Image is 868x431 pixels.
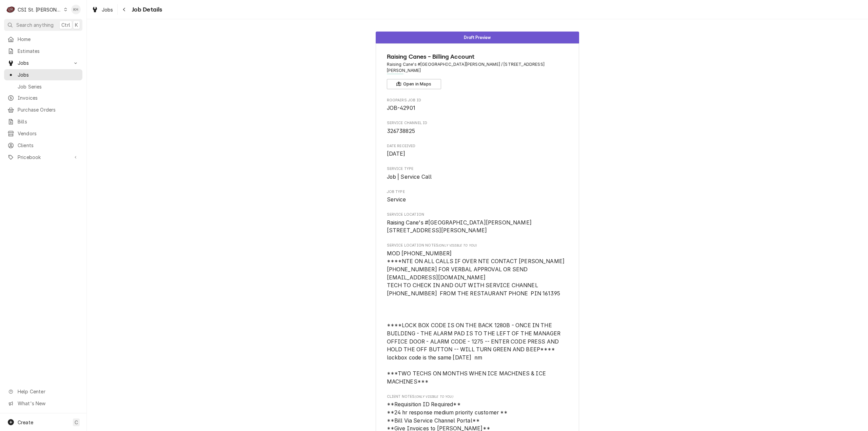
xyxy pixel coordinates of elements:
[387,173,568,181] span: Service Type
[18,71,79,78] span: Jobs
[387,105,415,111] span: JOB-42901
[438,243,477,247] span: (Only Visible to You)
[4,104,82,115] a: Purchase Orders
[387,79,441,89] button: Open in Maps
[18,47,79,55] span: Estimates
[4,386,82,397] a: Go to Help Center
[387,189,568,195] span: Job Type
[4,19,82,31] button: Search anythingCtrlK
[387,128,415,134] span: 326738825
[387,104,568,112] span: Roopairs Job ID
[4,128,82,139] a: Vendors
[4,116,82,127] a: Bills
[102,6,113,13] span: Jobs
[387,61,568,74] span: Address
[4,92,82,103] a: Invoices
[89,4,116,15] a: Jobs
[387,219,568,235] span: Service Location
[387,243,568,386] div: [object Object]
[18,106,79,113] span: Purchase Orders
[387,143,568,158] div: Date Received
[387,120,568,135] div: Service Channel ID
[387,52,568,61] span: Name
[18,130,79,137] span: Vendors
[387,212,568,235] div: Service Location
[18,59,69,66] span: Jobs
[387,250,568,386] span: [object Object]
[18,118,79,125] span: Bills
[18,154,69,161] span: Pricebook
[387,98,568,112] div: Roopairs Job ID
[415,395,453,398] span: (Only Visible to You)
[18,36,79,43] span: Home
[16,21,54,28] span: Search anything
[75,21,78,28] span: K
[387,196,568,204] span: Job Type
[6,5,16,14] div: C
[4,45,82,57] a: Estimates
[387,151,406,157] span: [DATE]
[464,35,491,40] span: Draft Preview
[71,5,81,14] div: Kelsey Hetlage's Avatar
[4,81,82,92] a: Job Series
[4,34,82,45] a: Home
[4,69,82,80] a: Jobs
[387,394,568,399] span: Client Notes
[18,142,79,149] span: Clients
[387,52,568,89] div: Client Information
[18,400,78,407] span: What's New
[387,219,532,234] span: Raising Cane's #[GEOGRAPHIC_DATA][PERSON_NAME] [STREET_ADDRESS][PERSON_NAME]
[376,32,579,43] div: Status
[387,166,568,172] span: Service Type
[387,243,568,248] span: Service Location Notes
[387,150,568,158] span: Date Received
[387,212,568,217] span: Service Location
[61,21,70,28] span: Ctrl
[4,152,82,163] a: Go to Pricebook
[387,143,568,149] span: Date Received
[387,250,566,385] span: MOD [PHONE_NUMBER] ****NTE ON ALL CALLS IF OVER NTE CONTACT [PERSON_NAME] [PHONE_NUMBER] FOR VERB...
[387,189,568,204] div: Job Type
[130,5,162,14] span: Job Details
[6,5,16,14] div: CSI St. Louis's Avatar
[4,140,82,151] a: Clients
[387,98,568,103] span: Roopairs Job ID
[387,196,406,203] span: Service
[119,4,130,15] button: Navigate back
[75,419,78,426] span: C
[4,57,82,68] a: Go to Jobs
[71,5,81,14] div: KH
[387,174,432,180] span: Job | Service Call
[18,83,79,90] span: Job Series
[18,419,33,425] span: Create
[387,166,568,181] div: Service Type
[387,120,568,126] span: Service Channel ID
[18,388,78,395] span: Help Center
[4,398,82,409] a: Go to What's New
[18,94,79,101] span: Invoices
[18,6,62,13] div: CSI St. [PERSON_NAME]
[387,127,568,135] span: Service Channel ID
